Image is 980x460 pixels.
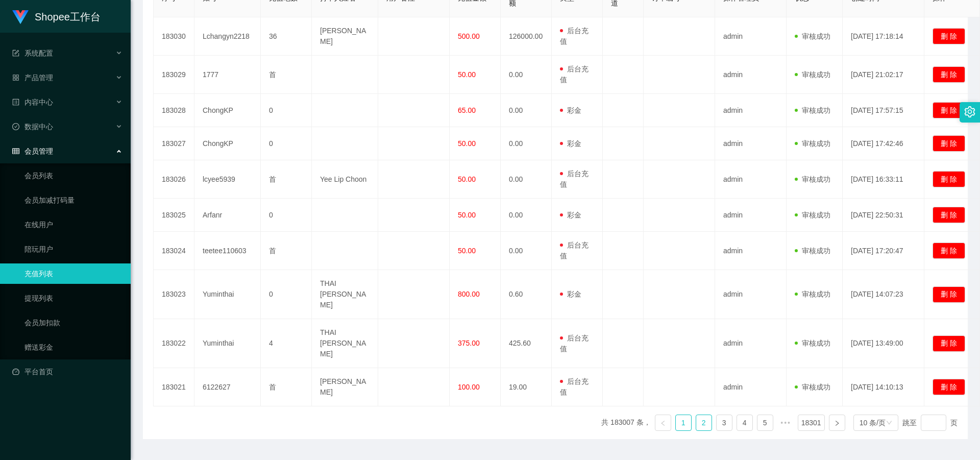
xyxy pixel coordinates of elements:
[560,377,589,396] span: 后台充值
[154,160,194,199] td: 183026
[902,415,958,431] div: 跳至 页
[261,127,312,160] td: 0
[458,247,476,255] span: 50.00
[777,415,794,431] span: •••
[194,232,261,270] td: teetee110603
[795,32,830,40] span: 审核成功
[798,415,825,431] li: 18301
[843,94,924,127] td: [DATE] 17:57:15
[560,211,581,219] span: 彩金
[717,415,732,430] a: 3
[737,415,753,431] li: 4
[933,207,965,223] button: 删 除
[312,319,378,368] td: THAI [PERSON_NAME]
[795,139,830,148] span: 审核成功
[715,160,787,199] td: admin
[757,415,773,431] li: 5
[458,383,480,391] span: 100.00
[715,232,787,270] td: admin
[560,334,589,353] span: 后台充值
[601,415,651,431] li: 共 183007 条，
[843,56,924,94] td: [DATE] 21:02:17
[501,199,552,232] td: 0.00
[12,12,101,20] a: Shopee工作台
[795,247,830,255] span: 审核成功
[501,56,552,94] td: 0.00
[261,270,312,319] td: 0
[24,239,122,259] a: 陪玩用户
[715,270,787,319] td: admin
[795,383,830,391] span: 审核成功
[933,171,965,187] button: 删 除
[716,415,732,431] li: 3
[501,94,552,127] td: 0.00
[458,211,476,219] span: 50.00
[12,123,53,131] span: 数据中心
[933,286,965,303] button: 删 除
[715,94,787,127] td: admin
[154,94,194,127] td: 183028
[560,139,581,148] span: 彩金
[501,270,552,319] td: 0.60
[795,339,830,347] span: 审核成功
[501,127,552,160] td: 0.00
[675,415,692,431] li: 1
[560,241,589,260] span: 后台充值
[660,420,666,426] i: 图标: left
[795,290,830,298] span: 审核成功
[35,1,101,33] h1: Shopee工作台
[843,319,924,368] td: [DATE] 13:49:00
[12,361,122,382] a: 图标: dashboard平台首页
[843,17,924,56] td: [DATE] 17:18:14
[154,319,194,368] td: 183022
[964,106,975,117] i: 图标: setting
[795,211,830,219] span: 审核成功
[560,170,589,188] span: 后台充值
[715,17,787,56] td: admin
[933,379,965,395] button: 删 除
[458,32,480,40] span: 500.00
[194,56,261,94] td: 1777
[154,232,194,270] td: 183024
[24,165,122,186] a: 会员列表
[795,70,830,79] span: 审核成功
[860,415,886,430] div: 10 条/页
[696,415,712,431] li: 2
[154,56,194,94] td: 183029
[843,127,924,160] td: [DATE] 17:42:46
[458,70,476,79] span: 50.00
[715,368,787,406] td: admin
[843,232,924,270] td: [DATE] 17:20:47
[24,288,122,308] a: 提现列表
[933,28,965,44] button: 删 除
[24,214,122,235] a: 在线用户
[560,290,581,298] span: 彩金
[312,160,378,199] td: Yee Lip Choon
[795,175,830,183] span: 审核成功
[261,232,312,270] td: 首
[696,415,712,430] a: 2
[676,415,691,430] a: 1
[715,127,787,160] td: admin
[194,270,261,319] td: Yuminthai
[798,415,824,430] a: 18301
[795,106,830,114] span: 审核成功
[757,415,773,430] a: 5
[501,319,552,368] td: 425.60
[24,337,122,357] a: 赠送彩金
[24,312,122,333] a: 会员加扣款
[715,319,787,368] td: admin
[933,66,965,83] button: 删 除
[12,49,53,57] span: 系统配置
[312,368,378,406] td: [PERSON_NAME]
[715,199,787,232] td: admin
[933,335,965,352] button: 删 除
[194,17,261,56] td: Lchangyn2218
[458,175,476,183] span: 50.00
[12,74,19,81] i: 图标: appstore-o
[194,199,261,232] td: Arfanr
[24,263,122,284] a: 充值列表
[501,160,552,199] td: 0.00
[834,420,840,426] i: 图标: right
[737,415,752,430] a: 4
